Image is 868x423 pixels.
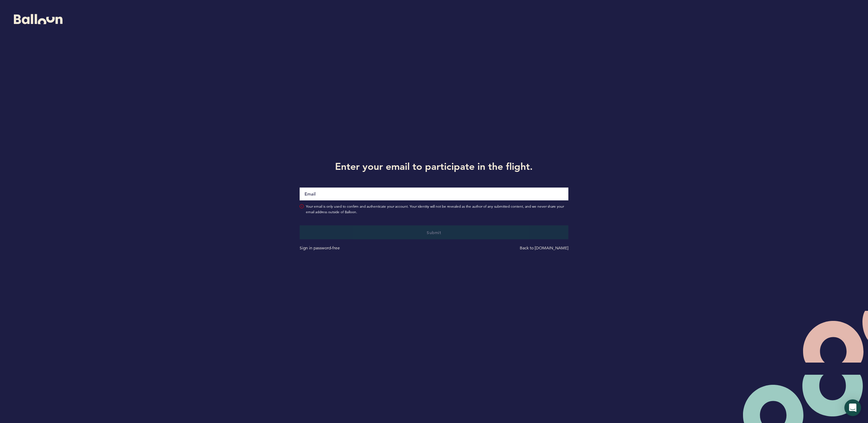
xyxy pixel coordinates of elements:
[300,225,568,239] button: Submit
[300,188,568,200] input: Email
[300,245,340,250] a: Sign in password-free
[520,245,568,250] a: Back to [DOMAIN_NAME]
[294,159,573,173] h1: Enter your email to participate in the flight.
[306,204,568,215] span: Your email is only used to confirm and authenticate your account. Your identity will not be revea...
[427,230,441,235] span: Submit
[844,399,861,416] div: Open Intercom Messenger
